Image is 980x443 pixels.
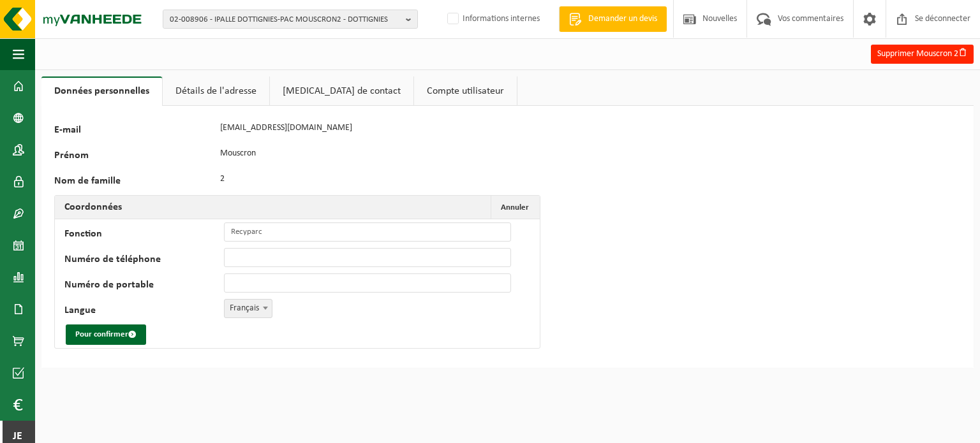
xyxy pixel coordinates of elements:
font: Langue [64,305,96,316]
font: Détails de l'adresse [175,86,256,96]
button: Pour confirmer [66,324,146,345]
font: Informations internes [463,14,540,24]
font: Demander un devis [588,14,657,24]
font: [MEDICAL_DATA] de contact [283,86,401,96]
font: Fonction [64,229,102,239]
font: Données personnelles [54,86,149,96]
font: je [13,430,22,442]
font: Nouvelles [702,14,737,24]
span: Français [225,300,272,317]
font: Supprimer Mouscron 2 [877,49,958,59]
font: Coordonnées [64,202,122,212]
font: 02-008906 - IPALLE DOTTIGNIES-PAC MOUSCRON2 - DOTTIGNIES [170,15,388,24]
font: Nom de famille [54,176,121,186]
font: E-mail [54,125,81,135]
a: Demander un devis [559,6,667,32]
font: Pour confirmer [75,330,128,338]
font: Numéro de portable [64,280,154,290]
font: Annuler [501,203,529,212]
button: 02-008906 - IPALLE DOTTIGNIES-PAC MOUSCRON2 - DOTTIGNIES [163,10,418,29]
button: Supprimer Mouscron 2 [871,45,974,64]
font: Numéro de téléphone [64,254,161,265]
button: Annuler [491,196,538,219]
span: Français [224,299,272,318]
font: Prénom [54,150,89,161]
font: Se déconnecter [915,14,970,24]
font: Vos commentaires [778,14,843,24]
font: Compte utilisateur [427,86,504,96]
